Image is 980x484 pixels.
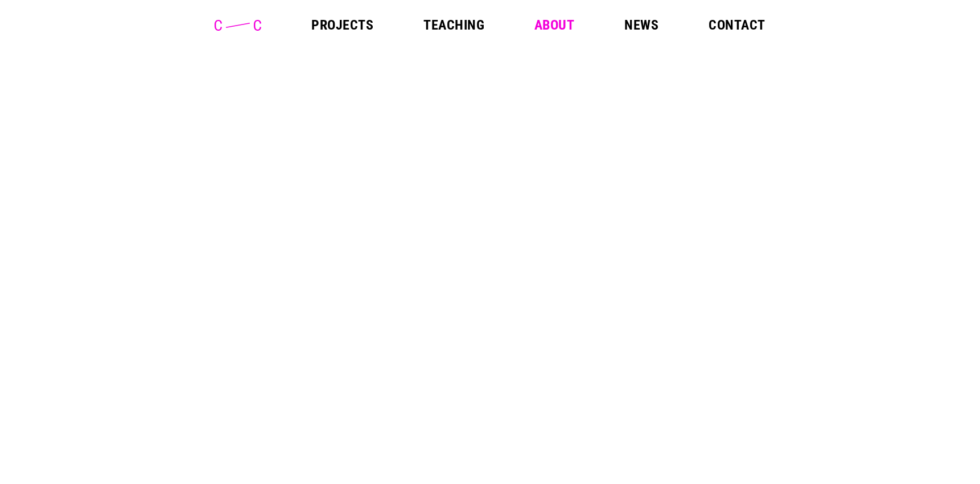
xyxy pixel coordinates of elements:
a: About [534,18,574,32]
a: News [624,18,658,32]
a: Teaching [423,18,484,32]
nav: Main Menu [311,18,765,32]
a: Contact [709,18,765,32]
a: Projects [311,18,373,32]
